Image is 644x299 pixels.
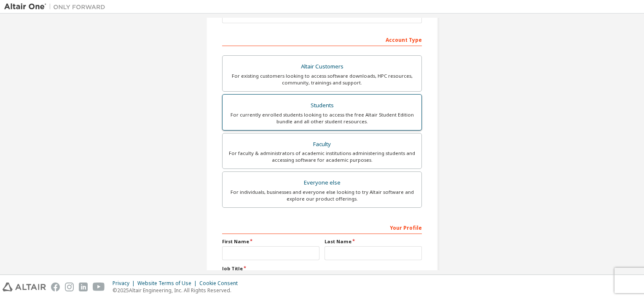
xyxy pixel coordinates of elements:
[113,280,137,287] div: Privacy
[222,33,422,46] div: Account Type
[228,177,416,189] div: Everyone else
[228,111,416,125] div: For currently enrolled students looking to access the free Altair Student Edition bundle and all ...
[222,238,319,245] label: First Name
[325,238,422,245] label: Last Name
[65,283,74,291] img: instagram.svg
[228,189,416,202] div: For individuals, businesses and everyone else looking to try Altair software and explore our prod...
[4,3,110,11] img: Altair One
[51,283,60,291] img: facebook.svg
[228,73,416,86] div: For existing customers looking to access software downloads, HPC resources, community, trainings ...
[228,61,416,73] div: Altair Customers
[137,280,199,287] div: Website Terms of Use
[113,287,243,294] p: © 2025 Altair Engineering, Inc. All Rights Reserved.
[228,150,416,163] div: For faculty & administrators of academic institutions administering students and accessing softwa...
[222,220,422,234] div: Your Profile
[228,100,416,111] div: Students
[79,283,88,291] img: linkedin.svg
[228,139,416,150] div: Faculty
[222,265,422,272] label: Job Title
[199,280,243,287] div: Cookie Consent
[3,283,46,291] img: altair_logo.svg
[93,283,105,291] img: youtube.svg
